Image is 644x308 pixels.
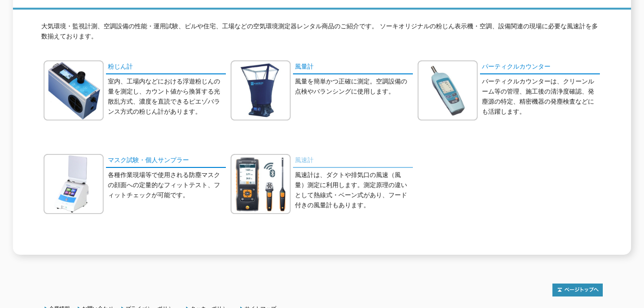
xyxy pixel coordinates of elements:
[106,60,226,74] a: 粉じん計
[41,22,602,47] p: 大気環境・監視計測、空調設備の性能・運用試験、ビルや住宅、工場などの空気環境測定器レンタル商品のご紹介です。 ソーキオリジナルの粉じん表示機・空調、設備関連の現場に必要な風速計を多数揃えております。
[293,60,413,74] a: 風量計
[418,60,478,120] img: パーティクルカウンター
[44,60,104,120] img: 粉じん計
[231,154,291,214] img: 風速計
[480,60,600,74] a: パーティクルカウンター
[552,284,603,296] img: トップページへ
[295,170,413,210] p: 風速計は、ダクトや排気口の風速（風量）測定に利用します。測定原理の違いとして熱線式・ベーン式があり、フード付きの風量計もあります。
[44,154,104,214] img: マスク試験・個人サンプラー
[482,77,600,117] p: バーティクルカウンターは、クリーンルーム等の管理、施工後の清浄度確認、発塵源の特定、精密機器の発塵検査などにも活躍します。
[108,170,226,200] p: 各種作業現場等で使用される防塵マスクの顔面への定量的なフィットテスト、フィットチェックが可能です。
[295,77,413,97] p: 風量を簡単かつ正確に測定。空調設備の点検やバランシングに使用します。
[293,154,413,168] a: 風速計
[108,77,226,117] p: 室内、工場内などにおける浮遊粉じんの量を測定し、カウント値から換算する光散乱方式、濃度を直読できるピエゾバランス方式の粉じん計があります。
[106,154,226,168] a: マスク試験・個人サンプラー
[231,60,291,120] img: 風量計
